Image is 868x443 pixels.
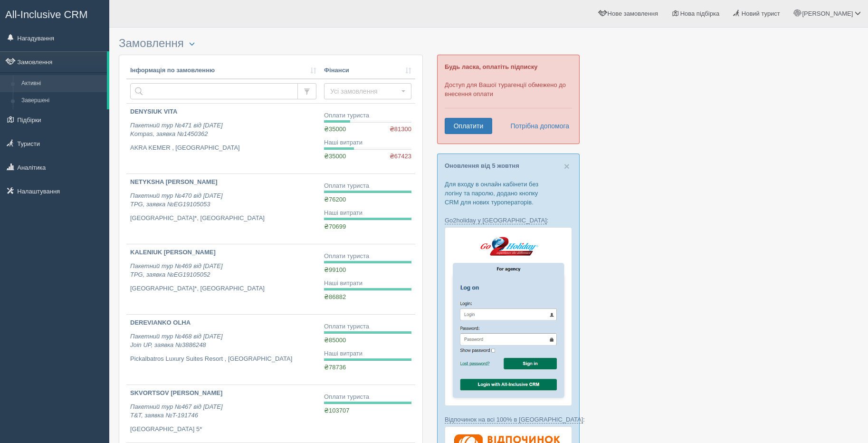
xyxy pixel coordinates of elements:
div: Наші витрати [324,138,411,147]
i: Пакетний тур №470 від [DATE] TPG, заявка №EG19105053 [130,192,223,208]
span: ₴78736 [324,364,346,371]
a: Активні [17,75,107,92]
span: ₴70699 [324,223,346,230]
div: Оплати туриста [324,322,411,331]
a: DEREVIANKO OLHA Пакетний тур №468 від [DATE]Join UP, заявка №3886248 Pickalbatros Luxury Suites R... [126,315,320,385]
i: Пакетний тур №467 від [DATE] T&T, заявка №T-191746 [130,403,223,419]
a: Інформація по замовленню [130,66,316,75]
div: Оплати туриста [324,393,411,402]
span: Нова підбірка [680,10,720,17]
span: ₴35000 [324,125,346,133]
a: Завершені [17,92,107,109]
b: SKVORTSOV [PERSON_NAME] [130,389,222,396]
i: Пакетний тур №468 від [DATE] Join UP, заявка №3886248 [130,333,223,349]
button: Усі замовлення [324,83,411,99]
h3: Замовлення [119,37,423,50]
a: All-Inclusive CRM [0,0,109,27]
p: Pickalbatros Luxury Suites Resort , [GEOGRAPHIC_DATA] [130,355,316,364]
span: Усі замовлення [330,87,399,96]
a: Оновлення від 5 жовтня [445,162,519,169]
span: ₴86882 [324,293,346,300]
a: Оплатити [445,118,492,134]
span: Нове замовлення [608,10,658,17]
b: KALENIUK [PERSON_NAME] [130,249,216,256]
span: ₴99100 [324,266,346,273]
a: Go2holiday у [GEOGRAPHIC_DATA] [445,217,547,224]
p: AKRA KEMER , [GEOGRAPHIC_DATA] [130,144,316,153]
span: [PERSON_NAME] [802,10,853,17]
span: ₴81300 [390,125,411,134]
div: Оплати туриста [324,111,411,120]
p: [GEOGRAPHIC_DATA]*, [GEOGRAPHIC_DATA] [130,214,316,223]
i: Пакетний тур №469 від [DATE] TPG, заявка №EG19105052 [130,262,223,279]
span: ₴85000 [324,337,346,344]
b: Будь ласка, оплатіть підписку [445,63,537,70]
b: DEREVIANKO OLHA [130,319,191,326]
span: Новий турист [742,10,780,17]
a: SKVORTSOV [PERSON_NAME] Пакетний тур №467 від [DATE]T&T, заявка №T-191746 [GEOGRAPHIC_DATA] 5* [126,385,320,443]
p: [GEOGRAPHIC_DATA] 5* [130,425,316,434]
div: Оплати туриста [324,182,411,191]
i: Пакетний тур №471 від [DATE] Kompas, заявка №1450362 [130,122,223,138]
div: Наші витрати [324,209,411,218]
button: Close [564,161,570,171]
a: KALENIUK [PERSON_NAME] Пакетний тур №469 від [DATE]TPG, заявка №EG19105052 [GEOGRAPHIC_DATA]*, [G... [126,244,320,314]
span: All-Inclusive CRM [5,9,88,20]
img: go2holiday-login-via-crm-for-travel-agents.png [445,227,572,405]
span: ₴35000 [324,153,346,160]
div: Доступ для Вашої турагенції обмежено до внесення оплати [437,55,580,144]
div: Наші витрати [324,279,411,288]
a: Потрібна допомога [504,118,570,134]
a: Відпочинок на всі 100% в [GEOGRAPHIC_DATA] [445,416,583,424]
a: Фінанси [324,66,411,75]
b: DENYSIUK VITA [130,108,177,115]
div: Оплати туриста [324,252,411,261]
span: ₴103707 [324,407,349,414]
a: NETYKSHA [PERSON_NAME] Пакетний тур №470 від [DATE]TPG, заявка №EG19105053 [GEOGRAPHIC_DATA]*, [G... [126,174,320,244]
p: Для входу в онлайн кабінети без логіну та паролю, додано кнопку CRM для нових туроператорів. [445,180,572,207]
p: : [445,216,572,225]
div: Наші витрати [324,349,411,358]
b: NETYKSHA [PERSON_NAME] [130,178,218,185]
input: Пошук за номером замовлення, ПІБ або паспортом туриста [130,83,298,99]
span: ₴76200 [324,196,346,203]
p: : [445,415,572,424]
p: [GEOGRAPHIC_DATA]*, [GEOGRAPHIC_DATA] [130,284,316,293]
a: DENYSIUK VITA Пакетний тур №471 від [DATE]Kompas, заявка №1450362 AKRA KEMER , [GEOGRAPHIC_DATA] [126,104,320,173]
span: ₴67423 [390,152,411,161]
span: × [564,161,570,172]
